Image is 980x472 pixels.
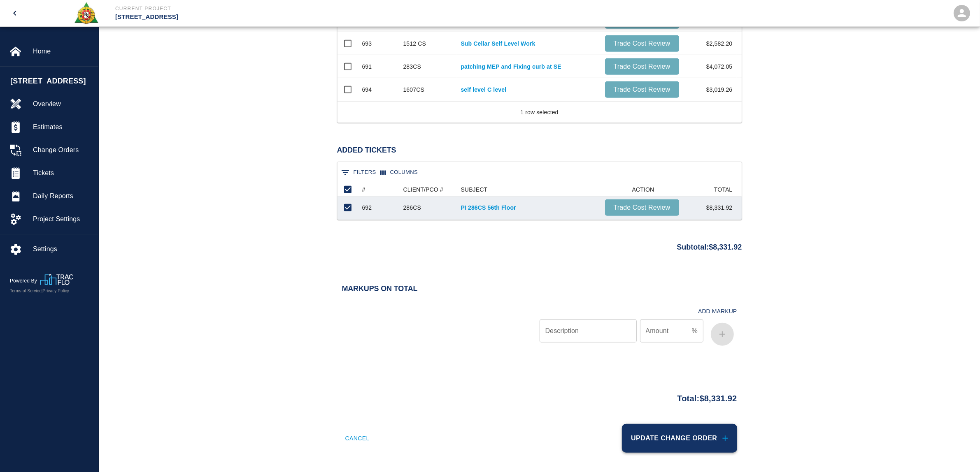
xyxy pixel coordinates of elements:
[33,214,92,224] span: Project Settings
[714,183,733,196] div: TOTAL
[33,191,92,201] span: Daily Reports
[608,62,676,72] p: Trade Cost Review
[403,39,426,48] div: 1512 CS
[461,62,597,71] a: patching MEP and Fixing curb at SE
[42,289,43,293] span: |
[683,78,737,101] div: $3,019.26
[403,62,421,71] div: 283CS
[403,86,425,94] div: 1607CS
[622,424,737,453] button: Update Change Order
[461,39,597,48] a: Sub Cellar Self Level Work
[683,55,737,78] div: $4,072.05
[33,99,92,109] span: Overview
[358,183,399,196] div: #
[337,146,742,155] h2: Added Tickets
[342,285,737,294] h2: Markups on Total
[342,424,373,453] button: Cancel
[40,274,73,285] img: TracFlo
[457,183,601,196] div: SUBJECT
[5,3,25,23] button: open drawer
[692,326,698,336] p: %
[10,76,94,87] span: [STREET_ADDRESS]
[33,145,92,155] span: Change Orders
[698,308,737,315] h4: Add Markup
[362,183,365,196] div: #
[632,183,654,196] div: ACTION
[378,166,420,179] button: Select columns
[683,32,737,55] div: $2,582.20
[362,204,372,212] div: 692
[74,2,99,25] img: Roger & Sons Concrete
[115,5,535,12] p: Current Project
[115,12,535,22] p: [STREET_ADDRESS]
[33,122,92,132] span: Estimates
[461,183,488,196] div: SUBJECT
[683,183,737,196] div: TOTAL
[608,39,676,49] p: Trade Cost Review
[33,168,92,178] span: Tickets
[608,85,676,95] p: Trade Cost Review
[608,203,676,213] p: Trade Cost Review
[33,244,92,254] span: Settings
[10,289,42,293] a: Terms of Service
[362,39,372,48] div: 693
[683,197,737,220] div: $8,331.92
[601,183,683,196] div: ACTION
[43,289,69,293] a: Privacy Policy
[677,389,737,405] p: Total: $8,331.92
[33,46,92,56] span: Home
[403,183,444,196] div: CLIENT/PCO #
[362,86,372,94] div: 694
[677,243,742,252] h3: Subtotal: $8,331.92
[461,86,597,94] a: self level C level
[461,204,597,212] a: PI 286CS 56th Floor
[339,166,378,179] button: Show filters
[403,204,421,212] div: 286CS
[399,183,457,196] div: CLIENT/PCO #
[520,108,558,116] div: 1 row selected
[10,277,40,285] p: Powered By
[362,62,372,71] div: 691
[939,433,980,472] iframe: Chat Widget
